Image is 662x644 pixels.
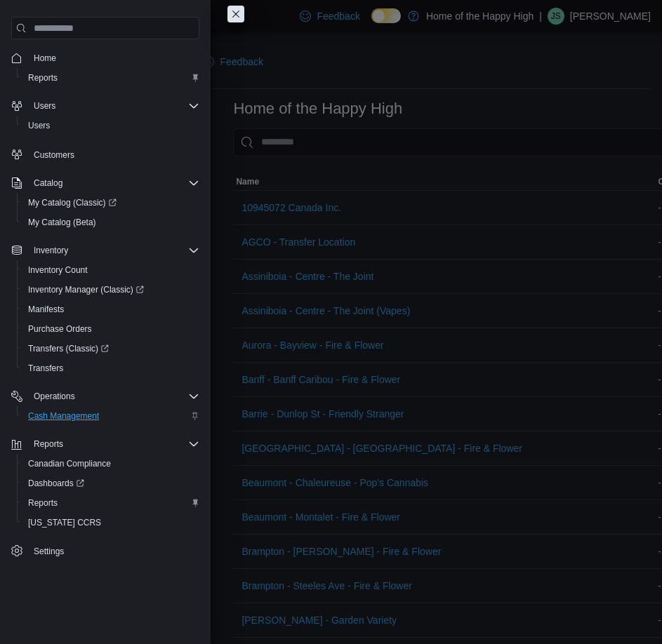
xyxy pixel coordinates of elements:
span: Cash Management [22,408,199,424]
button: Transfers [17,358,205,378]
span: Transfers (Classic) [22,340,199,357]
button: Users [28,98,61,114]
span: Purchase Orders [22,321,199,337]
span: Inventory [28,242,199,259]
span: Settings [34,546,64,557]
a: Manifests [22,301,69,318]
button: Catalog [6,173,205,193]
button: Reports [17,68,205,88]
span: Purchase Orders [28,323,92,335]
button: Users [17,116,205,135]
button: Settings [6,541,205,561]
span: Reports [22,69,199,86]
span: Canadian Compliance [22,455,199,472]
a: Reports [22,69,63,86]
span: Inventory [34,245,68,256]
span: Operations [28,388,199,405]
button: Close this dialog [227,6,244,22]
span: Users [28,120,50,131]
a: Inventory Manager (Classic) [17,280,205,300]
nav: Complex example [11,42,199,564]
span: [US_STATE] CCRS [28,517,101,528]
span: Home [34,53,56,64]
a: My Catalog (Classic) [22,194,122,211]
span: Inventory Manager (Classic) [28,284,144,295]
span: Users [34,100,55,112]
span: Users [28,98,199,114]
span: Manifests [28,304,64,315]
span: Customers [34,149,74,161]
span: My Catalog (Beta) [22,214,199,231]
a: My Catalog (Beta) [22,214,102,231]
button: Operations [28,388,81,405]
a: [US_STATE] CCRS [22,514,107,531]
span: Catalog [28,175,199,192]
span: Dashboards [28,478,84,489]
button: Cash Management [17,406,205,426]
span: My Catalog (Classic) [22,194,199,211]
span: My Catalog (Classic) [28,197,117,208]
a: Purchase Orders [22,321,98,337]
a: Transfers [22,360,69,377]
button: Customers [6,144,205,164]
span: Transfers (Classic) [28,343,109,354]
button: Reports [6,434,205,454]
a: Transfers (Classic) [22,340,114,357]
span: Reports [28,72,58,83]
span: Home [28,49,199,67]
a: Customers [28,147,80,163]
span: Reports [22,495,199,511]
span: Transfers [22,360,199,377]
button: My Catalog (Beta) [17,213,205,232]
span: Inventory Count [22,262,199,279]
button: Purchase Orders [17,319,205,339]
span: Customers [28,145,199,163]
span: Washington CCRS [22,514,199,531]
button: [US_STATE] CCRS [17,513,205,532]
button: Users [6,96,205,116]
button: Reports [28,436,69,452]
span: Canadian Compliance [28,458,111,469]
a: My Catalog (Classic) [17,193,205,213]
a: Inventory Manager (Classic) [22,281,150,298]
button: Inventory [28,242,74,259]
a: Dashboards [22,475,90,492]
a: Cash Management [22,408,105,424]
button: Catalog [28,175,68,192]
span: Inventory Manager (Classic) [22,281,199,298]
span: Manifests [22,301,199,318]
span: Reports [34,438,63,450]
button: Operations [6,387,205,406]
span: Catalog [34,177,62,189]
a: Inventory Count [22,262,93,279]
a: Reports [22,495,63,511]
span: Transfers [28,363,63,374]
button: Home [6,48,205,68]
span: Inventory Count [28,264,88,276]
a: Users [22,117,55,134]
button: Canadian Compliance [17,454,205,474]
a: Home [28,50,62,67]
span: Cash Management [28,410,99,422]
a: Dashboards [17,474,205,493]
a: Settings [28,543,69,560]
a: Transfers (Classic) [17,339,205,358]
span: Operations [34,391,75,402]
span: Users [22,117,199,134]
span: Reports [28,497,58,509]
button: Inventory [6,241,205,260]
button: Reports [17,493,205,513]
a: Canadian Compliance [22,455,117,472]
button: Manifests [17,300,205,319]
span: My Catalog (Beta) [28,217,96,228]
button: Inventory Count [17,260,205,280]
span: Reports [28,436,199,452]
span: Settings [28,542,199,560]
span: Dashboards [22,475,199,492]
